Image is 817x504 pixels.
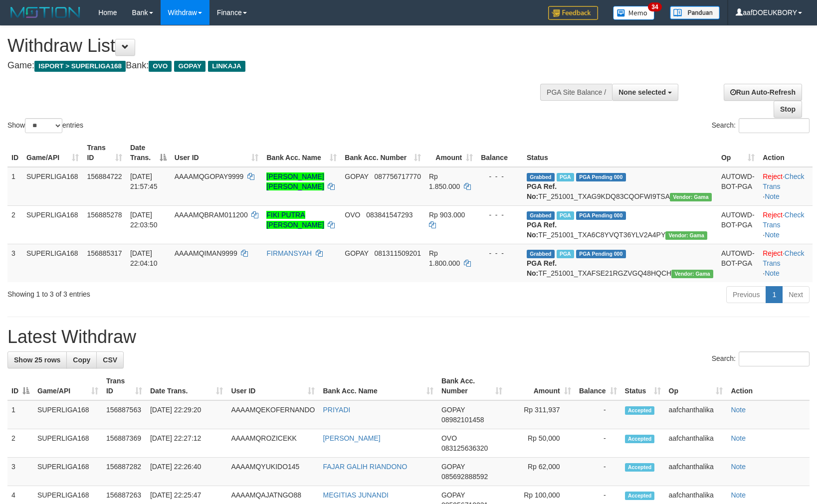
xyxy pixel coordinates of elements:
[731,434,746,442] a: Note
[782,286,810,303] a: Next
[557,250,574,258] span: Marked by aafphoenmanit
[7,458,33,486] td: 3
[613,6,655,20] img: Button%20Memo.svg
[208,61,245,72] span: LINKAJA
[323,463,407,471] a: FAJAR GALIH RIANDONO
[759,244,813,282] td: · ·
[527,221,557,239] b: PGA Ref. No:
[345,172,368,180] span: GOPAY
[319,372,437,400] th: Bank Acc. Name: activate to sort column ascending
[102,372,146,400] th: Trans ID: activate to sort column ascending
[717,244,759,282] td: AUTOWD-BOT-PGA
[724,84,802,101] a: Run Auto-Refresh
[345,211,360,219] span: OVO
[7,429,33,458] td: 2
[765,231,780,239] a: Note
[146,458,227,486] td: [DATE] 22:26:40
[763,172,804,190] a: Check Trans
[576,250,626,258] span: PGA Pending
[130,172,158,190] span: [DATE] 21:57:45
[648,2,661,11] span: 34
[576,173,626,181] span: PGA Pending
[506,458,575,486] td: Rp 62,000
[441,406,465,414] span: GOPAY
[506,429,575,458] td: Rp 50,000
[625,406,655,415] span: Accepted
[527,173,555,181] span: Grabbed
[175,211,248,219] span: AAAAMQBRAM011200
[523,139,717,167] th: Status
[7,167,22,206] td: 1
[14,356,60,364] span: Show 25 rows
[7,372,33,400] th: ID: activate to sort column descending
[175,249,237,257] span: AAAAMQIMAN9999
[506,372,575,400] th: Amount: activate to sort column ascending
[759,139,813,167] th: Action
[22,244,83,282] td: SUPERLIGA168
[103,356,117,364] span: CSV
[557,173,574,181] span: Marked by aafphoenmanit
[33,372,102,400] th: Game/API: activate to sort column ascending
[523,205,717,244] td: TF_251001_TXA6C8YVQT36YLV2A4PY
[102,400,146,429] td: 156887563
[557,211,574,220] span: Marked by aafphoenmanit
[477,139,523,167] th: Balance
[621,372,665,400] th: Status: activate to sort column ascending
[33,429,102,458] td: SUPERLIGA168
[7,285,333,299] div: Showing 1 to 3 of 3 entries
[670,193,712,201] span: Vendor URL: https://trx31.1velocity.biz
[171,139,263,167] th: User ID: activate to sort column ascending
[671,270,713,278] span: Vendor URL: https://trx31.1velocity.biz
[726,286,766,303] a: Previous
[366,211,412,219] span: Copy 083841547293 to clipboard
[523,167,717,206] td: TF_251001_TXAG9KDQ83CQOFWI9TSA
[96,351,124,368] a: CSV
[66,351,97,368] a: Copy
[612,84,678,101] button: None selected
[87,172,122,180] span: 156884722
[763,211,783,219] a: Reject
[87,211,122,219] span: 156885278
[437,372,506,400] th: Bank Acc. Number: activate to sort column ascending
[126,139,171,167] th: Date Trans.: activate to sort column descending
[763,211,804,229] a: Check Trans
[7,400,33,429] td: 1
[33,400,102,429] td: SUPERLIGA168
[323,491,388,499] a: MEGITIAS JUNANDI
[665,372,727,400] th: Op: activate to sort column ascending
[266,172,324,190] a: [PERSON_NAME] [PERSON_NAME]
[7,327,810,347] h1: Latest Withdraw
[7,36,535,56] h1: Withdraw List
[712,118,810,133] label: Search:
[441,416,484,424] span: Copy 08982101458 to clipboard
[717,139,759,167] th: Op: activate to sort column ascending
[429,172,460,190] span: Rp 1.850.000
[527,259,557,277] b: PGA Ref. No:
[130,211,158,229] span: [DATE] 22:03:50
[174,61,205,72] span: GOPAY
[429,211,465,219] span: Rp 903.000
[625,492,655,500] span: Accepted
[7,205,22,244] td: 2
[102,458,146,486] td: 156887282
[7,139,22,167] th: ID
[575,400,621,429] td: -
[227,400,319,429] td: AAAAMQEKOFERNANDO
[7,351,67,368] a: Show 25 rows
[374,172,420,180] span: Copy 087756717770 to clipboard
[765,269,780,277] a: Note
[506,400,575,429] td: Rp 311,937
[527,211,555,220] span: Grabbed
[665,400,727,429] td: aafchanthalika
[575,429,621,458] td: -
[323,434,380,442] a: [PERSON_NAME]
[87,249,122,257] span: 156885317
[175,172,244,180] span: AAAAMQGOPAY9999
[575,458,621,486] td: -
[149,61,172,72] span: OVO
[266,249,312,257] a: FIRMANSYAH
[7,5,83,20] img: MOTION_logo.png
[22,139,83,167] th: Game/API: activate to sort column ascending
[527,250,555,258] span: Grabbed
[441,463,465,471] span: GOPAY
